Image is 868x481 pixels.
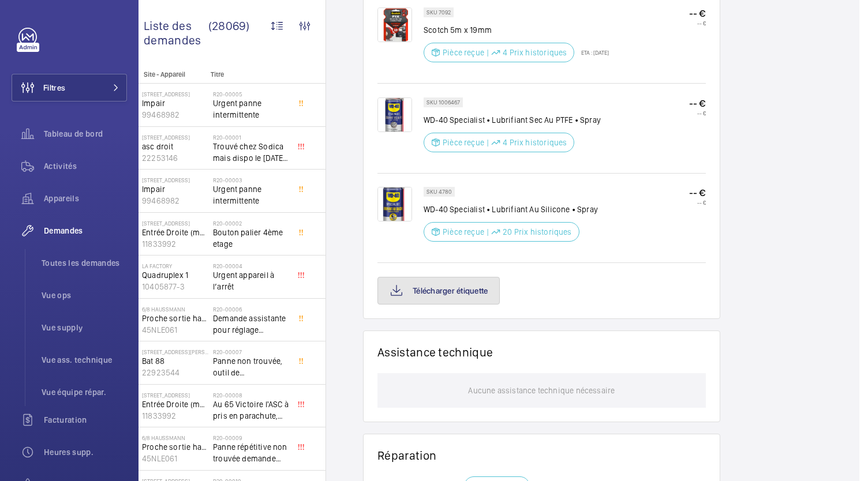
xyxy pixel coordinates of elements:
[503,226,571,238] p: 20 Prix historiques
[213,399,289,422] span: Au 65 Victoire l'ASC à pris en parachute, toutes les sécu coupé, il est au 3 ème, asc sans machin...
[503,137,567,148] p: 4 Prix historiques
[142,227,208,238] p: Entrée Droite (monte-charge)
[142,176,208,183] p: [STREET_ADDRESS]
[44,446,127,458] span: Heures supp.
[12,74,127,102] button: Filtres
[213,355,289,378] span: Panne non trouvée, outil de déverouillouge impératif pour le diagnostic
[213,313,289,336] span: Demande assistante pour réglage d'opérateurs porte cabine double accès
[689,187,706,199] p: -- €
[213,306,289,313] h2: R20-00006
[689,110,706,117] p: -- €
[424,114,601,126] p: WD-40 Specialist • Lubrifiant Sec Au PTFE • Spray
[689,97,706,110] p: -- €
[142,183,208,195] p: Impair
[44,414,127,426] span: Facturation
[44,160,127,172] span: Activités
[142,324,208,336] p: 45NLE061
[142,262,208,269] p: La Factory
[213,262,289,269] h2: R20-00004
[142,313,208,324] p: Proche sortie hall Pelletier
[377,7,412,42] img: EOYfesNBNJVdC6KFYY5hzoiT-YjsUYaClnB2fbsYGTZF4kEk.png
[468,373,615,408] p: Aucune assistance technique nécessaire
[574,49,609,56] p: ETA : [DATE]
[142,281,208,292] p: 10405877-3
[142,434,208,441] p: 6/8 Haussmann
[213,441,289,464] span: Panne répétitive non trouvée demande assistance expert technique
[689,7,706,20] p: -- €
[424,204,598,215] p: WD-40 Specialist • Lubrifiant Au Silicone • Spray
[213,183,289,206] span: Urgent panne intermittente
[443,226,484,238] p: Pièce reçue
[213,176,289,183] h2: R20-00003
[42,322,127,333] span: Vue supply
[44,193,127,204] span: Appareils
[377,277,500,305] button: Télécharger étiquette
[213,134,289,141] h2: R20-00001
[43,82,65,93] span: Filtres
[42,354,127,366] span: Vue ass. technique
[42,257,127,269] span: Toutes les demandes
[142,141,208,152] p: asc droit
[213,348,289,355] h2: R20-00007
[142,97,208,109] p: Impair
[142,306,208,313] p: 6/8 Haussmann
[142,134,208,141] p: [STREET_ADDRESS]
[487,137,489,148] div: |
[142,91,208,97] p: [STREET_ADDRESS]
[213,141,289,164] span: Trouvé chez Sodica mais dispo le [DATE] [URL][DOMAIN_NAME]
[689,20,706,27] p: -- €
[142,348,208,355] p: [STREET_ADDRESS][PERSON_NAME]
[142,152,208,164] p: 22253146
[213,227,289,250] span: Bouton palier 4ème etage
[44,225,127,236] span: Demandes
[213,97,289,121] span: Urgent panne intermittente
[377,187,412,221] img: 423Ymtx_Ee6LviMqN7YSKeG-ehAxAXCfto52-daHqerUCMiA.png
[42,290,127,301] span: Vue ops
[142,399,208,410] p: Entrée Droite (monte-charge)
[213,392,289,399] h2: R20-00008
[377,345,493,359] h1: Assistance technique
[142,453,208,464] p: 45NLE061
[443,47,484,58] p: Pièce reçue
[443,137,484,148] p: Pièce reçue
[426,10,451,14] p: SKU 7092
[487,226,489,238] div: |
[426,190,452,194] p: SKU 4780
[142,410,208,422] p: 11833992
[142,109,208,121] p: 99468982
[213,269,289,292] span: Urgent appareil à l’arrêt
[377,448,706,463] h1: Réparation
[142,441,208,453] p: Proche sortie hall Pelletier
[424,24,609,36] p: Scotch 5m x 19mm
[142,238,208,250] p: 11833992
[211,70,287,78] p: Titre
[426,100,460,104] p: SKU 1006467
[213,220,289,227] h2: R20-00002
[503,47,567,58] p: 4 Prix historiques
[142,355,208,367] p: Bat 88
[689,199,706,206] p: -- €
[213,434,289,441] h2: R20-00009
[142,220,208,227] p: [STREET_ADDRESS]
[142,269,208,281] p: Quadruplex 1
[487,47,489,58] div: |
[42,386,127,398] span: Vue équipe répar.
[377,97,412,132] img: 2S8NG4ntwggXjQuqPYAkFw7CDHKHoW5rAqjdY_Qd211UvGqE.png
[130,70,206,78] p: Site - Appareil
[44,128,127,140] span: Tableau de bord
[142,195,208,206] p: 99468982
[144,18,208,47] span: Liste des demandes
[142,392,208,399] p: [STREET_ADDRESS]
[142,367,208,378] p: 22923544
[213,91,289,97] h2: R20-00005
